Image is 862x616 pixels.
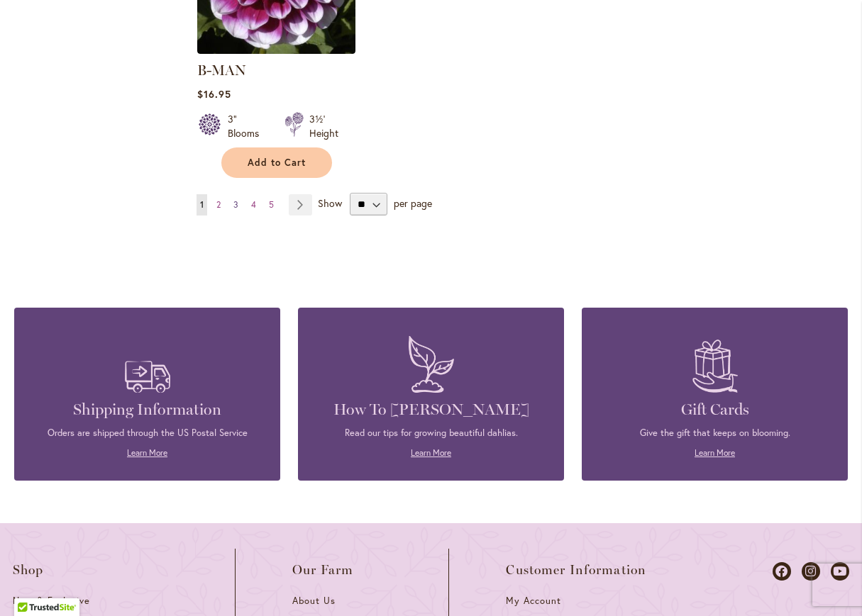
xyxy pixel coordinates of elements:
span: $16.95 [197,87,231,101]
a: B-MAN [197,62,246,79]
span: Show [318,196,342,210]
span: 1 [200,199,204,210]
h4: Shipping Information [35,400,259,420]
a: Dahlias on Youtube [831,562,849,581]
button: Add to Cart [221,147,332,178]
div: 3½' Height [309,112,338,140]
p: Give the gift that keeps on blooming. [603,427,827,439]
iframe: Launch Accessibility Center [11,566,50,605]
span: My Account [506,595,561,607]
span: About Us [292,595,336,607]
h4: How To [PERSON_NAME] [319,400,543,420]
a: Learn More [411,447,451,458]
a: 2 [213,194,224,215]
span: Customer Information [506,563,646,577]
span: per page [394,196,432,210]
a: 4 [248,194,260,215]
span: New & Exclusive [13,595,90,607]
p: Read our tips for growing beautiful dahlias. [319,427,543,439]
a: Dahlias on Facebook [773,562,791,581]
span: 2 [216,199,221,210]
a: Learn More [127,447,167,458]
a: Dahlias on Instagram [802,562,820,581]
div: 3" Blooms [228,112,267,140]
span: 4 [251,199,256,210]
p: Orders are shipped through the US Postal Service [35,427,259,439]
h4: Gift Cards [603,400,827,420]
a: 5 [265,194,277,215]
a: B-MAN [197,43,355,57]
span: Add to Cart [248,157,306,169]
span: 5 [269,199,274,210]
span: 3 [233,199,238,210]
a: 3 [230,194,242,215]
a: Learn More [695,447,735,458]
span: Our Farm [292,563,353,577]
span: Shop [13,563,44,577]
